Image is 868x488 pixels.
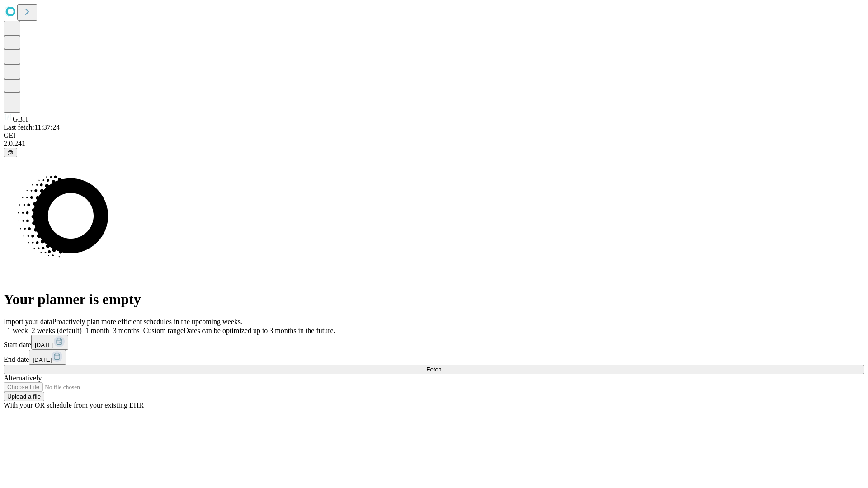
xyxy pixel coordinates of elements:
[32,327,82,334] span: 2 weeks (default)
[4,392,44,401] button: Upload a file
[4,350,864,365] div: End date
[4,401,144,409] span: With your OR schedule from your existing EHR
[184,327,335,334] span: Dates can be optimized up to 3 months in the future.
[13,115,28,123] span: GBH
[4,131,864,140] div: GEI
[7,149,14,156] span: @
[4,148,17,157] button: @
[426,366,441,373] span: Fetch
[33,357,52,363] span: [DATE]
[143,327,184,334] span: Custom range
[4,318,52,325] span: Import your data
[4,123,60,131] span: Last fetch: 11:37:24
[4,374,42,382] span: Alternatively
[4,291,864,308] h1: Your planner is empty
[4,335,864,350] div: Start date
[7,327,28,334] span: 1 week
[113,327,140,334] span: 3 months
[35,342,54,348] span: [DATE]
[4,140,864,148] div: 2.0.241
[52,318,242,325] span: Proactively plan more efficient schedules in the upcoming weeks.
[4,365,864,374] button: Fetch
[29,350,66,365] button: [DATE]
[85,327,109,334] span: 1 month
[31,335,68,350] button: [DATE]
